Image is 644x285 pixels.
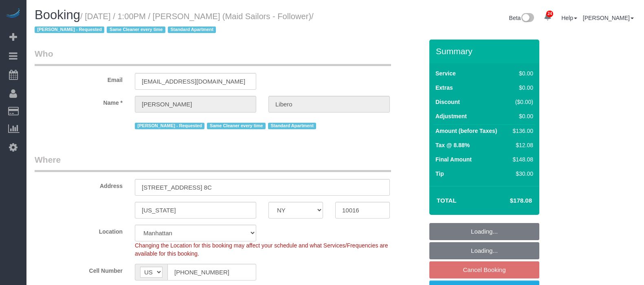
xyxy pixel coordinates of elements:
[135,123,204,129] span: [PERSON_NAME] - Requested
[268,123,317,129] span: Standard Apartment
[437,197,457,204] strong: Total
[510,155,533,163] div: $148.08
[135,202,256,219] input: City
[510,127,533,135] div: $136.00
[561,15,577,21] a: Help
[135,96,256,113] input: First Name
[510,141,533,149] div: $12.08
[5,8,21,20] img: Automaid Logo
[435,84,453,92] label: Extras
[521,13,534,24] img: New interface
[510,170,533,178] div: $30.00
[35,8,80,22] span: Booking
[435,170,444,178] label: Tip
[510,98,533,106] div: ($0.00)
[435,112,467,120] label: Adjustment
[107,27,165,33] span: Same Cleaner every time
[167,264,256,281] input: Cell Number
[29,96,129,107] label: Name *
[546,11,553,17] span: 24
[435,141,470,149] label: Tax @ 8.88%
[207,123,265,129] span: Same Cleaner every time
[435,69,456,77] label: Service
[510,84,533,92] div: $0.00
[29,225,129,236] label: Location
[510,112,533,120] div: $0.00
[540,8,556,26] a: 24
[510,69,533,77] div: $0.00
[35,27,104,33] span: [PERSON_NAME] - Requested
[35,12,314,35] span: /
[35,48,391,66] legend: Who
[435,98,460,106] label: Discount
[35,154,391,172] legend: Where
[135,73,256,90] input: Email
[135,242,388,257] span: Changing the Location for this booking may affect your schedule and what Services/Frequencies are...
[435,127,497,135] label: Amount (before Taxes)
[29,264,129,275] label: Cell Number
[486,197,532,204] h4: $178.08
[29,73,129,84] label: Email
[168,27,216,33] span: Standard Apartment
[435,155,472,163] label: Final Amount
[29,179,129,190] label: Address
[583,15,634,21] a: [PERSON_NAME]
[35,12,314,35] small: / [DATE] / 1:00PM / [PERSON_NAME] (Maid Sailors - Follower)
[509,15,534,21] a: Beta
[436,46,535,56] h3: Summary
[335,202,390,219] input: Zip Code
[268,96,390,113] input: Last Name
